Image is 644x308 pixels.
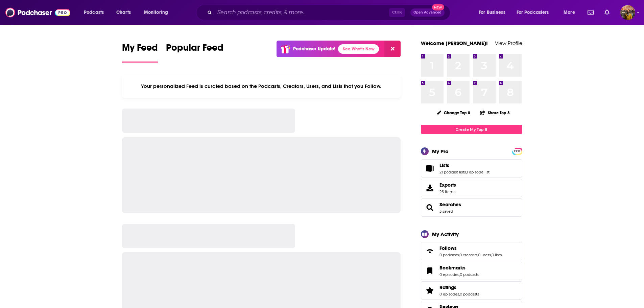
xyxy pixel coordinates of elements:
div: Search podcasts, credits, & more... [202,5,457,20]
a: Ratings [423,286,437,295]
span: Follows [421,242,522,260]
p: Podchaser Update! [293,46,335,52]
a: Follows [423,246,437,256]
span: 26 items [439,189,456,194]
a: Lists [439,162,490,168]
div: My Activity [432,231,459,237]
span: Lists [421,159,522,177]
span: Open Advanced [413,11,442,14]
span: Monitoring [144,8,168,17]
span: , [459,292,460,297]
button: Show profile menu [620,5,635,20]
a: Ratings [439,284,479,290]
span: Bookmarks [439,265,466,271]
a: 0 podcasts [460,292,479,297]
a: Show notifications dropdown [585,7,596,18]
a: See What's New [338,44,379,54]
span: My Feed [122,42,158,57]
a: Bookmarks [439,265,479,271]
a: 0 lists [492,253,502,257]
span: Ratings [439,284,456,290]
button: open menu [79,7,113,18]
input: Search podcasts, credits, & more... [215,7,389,18]
span: Popular Feed [166,42,223,57]
a: My Feed [122,42,158,63]
a: 0 episodes [439,272,459,277]
a: Exports [421,179,522,197]
a: 0 episodes [439,292,459,297]
span: Follows [439,245,457,251]
a: Welcome [PERSON_NAME]! [421,40,488,46]
div: My Pro [432,148,449,155]
span: , [459,272,460,277]
span: , [477,253,478,257]
span: Ratings [421,281,522,300]
span: , [466,170,467,174]
button: Change Top 8 [433,109,475,117]
span: Lists [439,162,449,168]
span: For Business [479,8,505,17]
a: 0 podcasts [460,272,479,277]
a: Bookmarks [423,266,437,276]
a: 0 users [478,253,491,257]
div: Your personalized Feed is curated based on the Podcasts, Creators, Users, and Lists that you Follow. [122,75,401,98]
span: For Podcasters [517,8,549,17]
a: View Profile [495,40,522,46]
button: open menu [559,7,583,18]
a: Popular Feed [166,42,223,63]
a: Searches [439,202,461,208]
a: 1 episode list [467,170,490,174]
a: Lists [423,164,437,173]
a: 0 creators [459,253,477,257]
span: Exports [439,182,456,188]
a: 21 podcast lists [439,170,466,174]
button: open menu [474,7,514,18]
span: Logged in as hratnayake [620,5,635,20]
span: Ctrl K [389,8,405,17]
span: Searches [421,198,522,217]
a: Follows [439,245,502,251]
a: Searches [423,203,437,212]
img: Podchaser - Follow, Share and Rate Podcasts [5,6,70,19]
span: Podcasts [84,8,104,17]
button: Share Top 8 [480,106,510,119]
a: Show notifications dropdown [602,7,612,18]
span: PRO [513,149,521,154]
a: PRO [513,148,521,153]
span: Exports [423,183,437,193]
a: 0 podcasts [439,253,459,257]
button: open menu [139,7,177,18]
span: Charts [116,8,131,17]
img: User Profile [620,5,635,20]
button: open menu [512,7,559,18]
a: Charts [112,7,135,18]
button: Open AdvancedNew [410,8,445,17]
span: Bookmarks [421,262,522,280]
span: More [564,8,575,17]
span: New [432,4,444,10]
a: Create My Top 8 [421,125,522,134]
a: 3 saved [439,209,453,214]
